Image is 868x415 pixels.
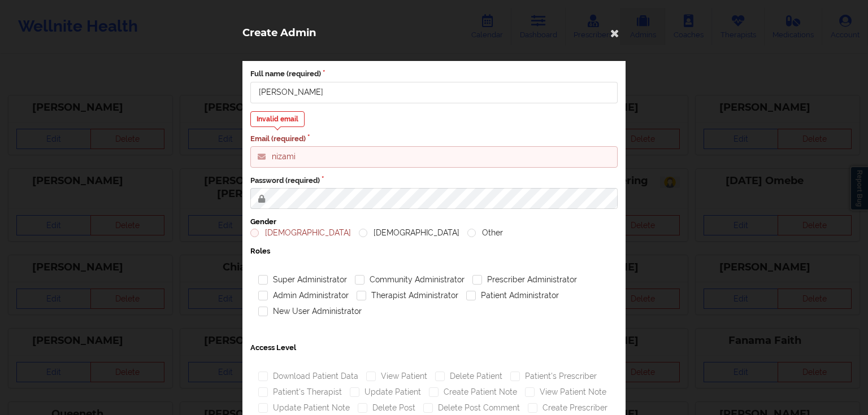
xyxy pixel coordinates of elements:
label: Delete Patient [435,372,502,381]
label: Patient's Therapist [258,387,342,397]
label: Super Administrator [258,275,347,285]
label: Create Patient Note [429,387,517,397]
label: Patient Administrator [466,291,559,300]
label: Password (required) [250,176,618,186]
label: Update Patient [350,387,421,397]
label: Roles [250,246,618,256]
label: Gender [250,217,618,227]
label: Email (required) [250,134,618,144]
label: Delete Post [358,403,415,413]
label: Delete Post Comment [423,403,520,413]
label: Download Patient Data [258,372,358,381]
div: Invalid email [250,111,305,127]
div: Create Admin [231,16,637,49]
label: [DEMOGRAPHIC_DATA] [250,228,351,238]
label: View Patient Note [525,387,606,397]
input: Email address [250,146,618,168]
input: Full name [250,82,618,103]
label: Therapist Administrator [357,291,458,300]
label: View Patient [366,372,427,381]
label: Other [467,228,503,238]
label: Patient's Prescriber [510,372,597,381]
label: Create Prescriber [528,403,607,413]
label: [DEMOGRAPHIC_DATA] [359,228,459,238]
label: Admin Administrator [258,291,349,300]
label: Update Patient Note [258,403,350,413]
label: Community Administrator [355,275,465,285]
label: Access Level [250,343,618,353]
label: Full name (required) [250,69,618,79]
label: New User Administrator [258,307,362,316]
label: Prescriber Administrator [472,275,577,285]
